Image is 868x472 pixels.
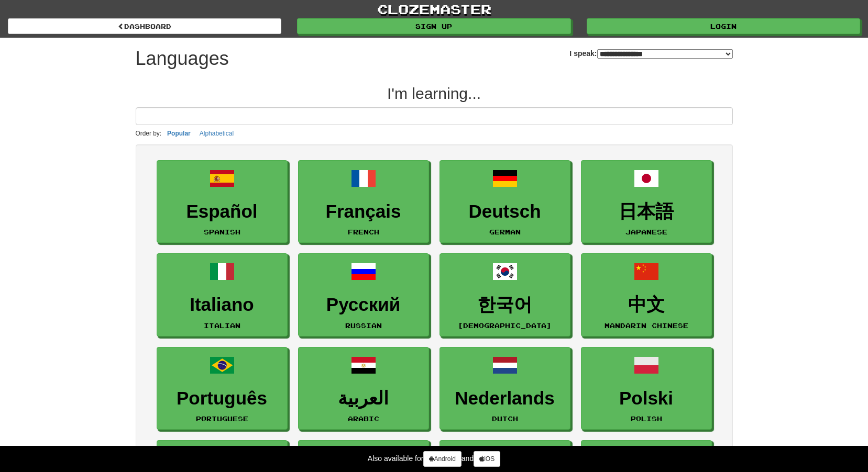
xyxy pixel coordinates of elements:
small: Dutch [492,415,518,422]
h3: Português [162,388,282,409]
label: I speak: [569,48,732,59]
small: Portuguese [196,415,248,422]
h3: Deutsch [445,201,565,222]
a: 中文Mandarin Chinese [581,253,712,336]
a: DeutschGerman [440,160,570,243]
h3: Italiano [162,295,282,315]
small: Japanese [625,228,667,235]
a: NederlandsDutch [440,347,570,430]
button: Popular [164,128,194,139]
small: Mandarin Chinese [605,322,688,329]
h3: 한국어 [445,295,565,315]
h3: Русский [304,295,423,315]
a: 日本語Japanese [581,160,712,243]
a: Android [423,451,461,467]
a: العربيةArabic [298,347,429,430]
small: Order by: [136,130,162,137]
a: FrançaisFrench [298,160,429,243]
h3: Nederlands [445,388,565,409]
h2: I'm learning... [136,85,733,102]
small: French [348,228,379,235]
a: Sign up [297,18,570,34]
small: Italian [204,322,240,329]
h3: Français [304,201,423,222]
small: Polish [631,415,662,422]
a: Login [587,18,860,34]
h3: العربية [304,388,423,409]
a: dashboard [8,18,281,34]
small: [DEMOGRAPHIC_DATA] [458,322,552,329]
a: PortuguêsPortuguese [157,347,288,430]
h1: Languages [136,48,229,69]
h3: Español [162,201,282,222]
a: 한국어[DEMOGRAPHIC_DATA] [440,253,570,336]
h3: 中文 [587,295,706,315]
h3: Polski [587,388,706,409]
small: Russian [345,322,382,329]
select: I speak: [597,49,733,59]
small: Spanish [204,228,240,235]
small: German [489,228,521,235]
a: РусскийRussian [298,253,429,336]
small: Arabic [348,415,379,422]
a: PolskiPolish [581,347,712,430]
h3: 日本語 [587,201,706,222]
a: ItalianoItalian [157,253,288,336]
button: Alphabetical [196,128,237,139]
a: iOS [474,451,500,467]
a: EspañolSpanish [157,160,288,243]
